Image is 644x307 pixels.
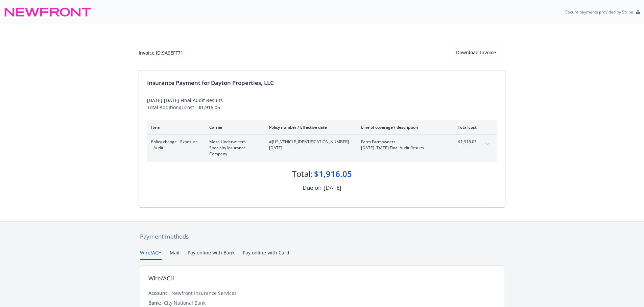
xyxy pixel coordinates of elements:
button: Download Invoice [446,46,505,59]
div: Total cost [451,124,477,130]
div: [DATE]-[DATE] Final Audit Results Total Additional Cost - $1,916.05 [147,97,497,111]
button: Pay online with Card [243,249,289,260]
span: Mesa Underwriters Specialty Insurance Company [209,139,258,157]
span: $1,916.05 [451,139,477,145]
div: City National Bank [164,299,206,306]
div: Payment methods [140,232,504,241]
div: Policy number / Effective date [269,124,350,130]
div: Insurance Payment for Dayton Properties, LLC [147,79,497,87]
button: Pay online with Bank [188,249,235,260]
span: #[US_VEHICLE_IDENTIFICATION_NUMBER] - [DATE] [269,139,350,151]
span: Farm Farmowners[DATE]-[DATE] Final Audit Results [361,139,440,151]
button: Mail [170,249,180,260]
div: Policy change - Exposure - AuditMesa Underwriters Specialty Insurance Company#[US_VEHICLE_IDENTIF... [147,135,497,161]
span: [DATE]-[DATE] Final Audit Results [361,145,440,151]
div: Carrier [209,124,258,130]
div: Line of coverage / description [361,124,440,130]
div: Invoice ID: 9A6EFF71 [139,49,183,56]
button: expand content [482,139,493,150]
button: Wire/ACH [140,249,162,260]
div: Total: [292,168,313,180]
div: Due on [303,183,321,192]
div: Download Invoice [446,46,505,59]
span: Policy change - Exposure - Audit [151,139,198,151]
div: Newfront Insurance Services [171,289,237,297]
div: Bank: [148,299,161,306]
div: Item [151,124,198,130]
p: Secure payments provided by Stripe [565,9,633,15]
div: $1,916.05 [314,168,352,180]
span: Farm Farmowners [361,139,440,145]
div: Wire/ACH [148,274,175,283]
div: [DATE] [324,183,341,192]
div: Account: [148,289,169,297]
